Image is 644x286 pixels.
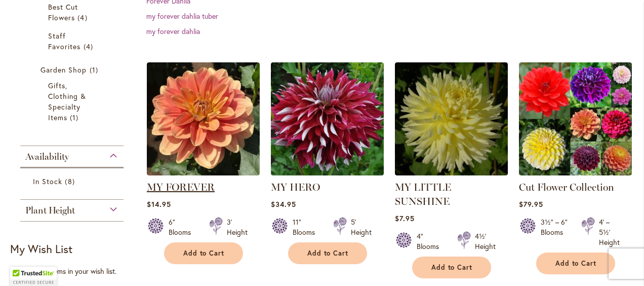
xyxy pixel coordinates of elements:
div: 4" Blooms [417,231,445,252]
a: Cut Flower Collection [519,181,614,193]
a: Best Cut Flowers [48,2,98,23]
span: Add to Cart [183,249,225,258]
img: MY FOREVER [147,62,260,175]
a: my forever dahlia [146,26,200,36]
div: 4' – 5½' Height [599,217,620,247]
div: You have no items in your wish list. [10,266,140,276]
div: 5' Height [351,217,372,237]
button: Add to Cart [412,257,491,278]
span: Gifts, Clothing & Specialty Items [48,81,87,122]
strong: My Wish List [10,241,72,256]
span: Availability [25,151,69,162]
a: MY LITTLE SUNSHINE [395,168,508,177]
img: CUT FLOWER COLLECTION [519,62,632,175]
span: Staff Favorites [48,31,80,51]
span: $7.95 [395,213,415,223]
span: Plant Height [25,205,75,216]
span: 8 [65,176,77,187]
span: 1 [90,64,101,75]
span: $14.95 [147,199,171,209]
img: My Hero [271,62,384,175]
span: Add to Cart [431,263,473,272]
span: Best Cut Flowers [48,2,78,22]
div: 4½' Height [475,231,496,252]
a: CUT FLOWER COLLECTION [519,168,632,177]
a: my forever dahlia tuber [146,11,218,21]
button: Add to Cart [164,242,243,264]
a: MY LITTLE SUNSHINE [395,181,451,207]
span: Garden Shop [41,65,87,75]
div: 11" Blooms [293,217,321,237]
div: 6" Blooms [169,217,197,237]
a: Staff Favorites [48,30,98,52]
span: Add to Cart [307,249,349,258]
a: In Stock 8 [33,176,113,187]
a: MY HERO [271,181,320,193]
span: $79.95 [519,199,543,209]
div: 3½" – 6" Blooms [541,217,569,247]
iframe: Launch Accessibility Center [8,250,36,278]
a: Garden Shop [41,64,106,75]
span: $34.95 [271,199,296,209]
span: 4 [77,12,90,23]
span: Add to Cart [555,259,597,268]
span: In Stock [33,176,62,186]
span: 1 [70,112,81,123]
a: Gifts, Clothing &amp; Specialty Items [48,80,98,123]
button: Add to Cart [536,253,615,274]
a: MY FOREVER [147,181,215,193]
span: 4 [84,41,96,52]
img: MY LITTLE SUNSHINE [395,62,508,175]
button: Add to Cart [288,242,367,264]
a: My Hero [271,168,384,177]
a: MY FOREVER [147,168,260,177]
div: 3' Height [227,217,248,237]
